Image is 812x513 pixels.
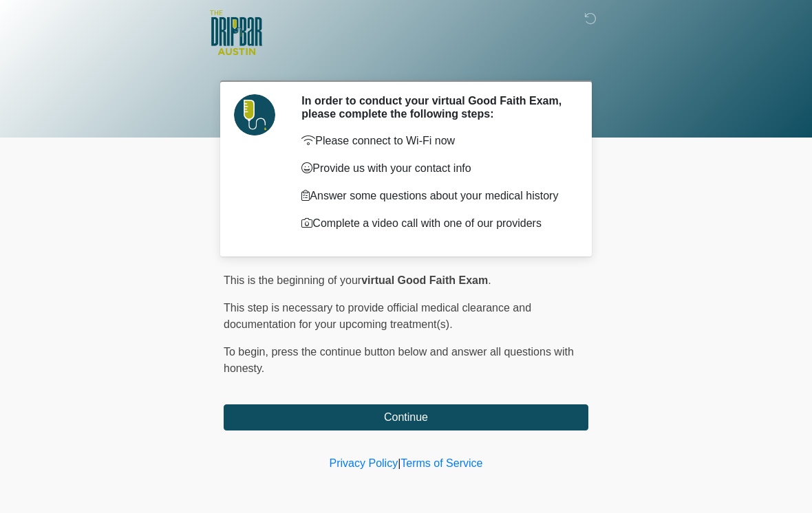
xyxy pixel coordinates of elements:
[210,10,262,55] img: The DRIPBaR - Austin The Domain Logo
[224,404,588,430] button: Continue
[398,457,400,469] a: |
[224,302,531,330] span: This step is necessary to provide official medical clearance and documentation for your upcoming ...
[301,188,568,204] p: Answer some questions about your medical history
[301,94,568,120] h2: In order to conduct your virtual Good Faith Exam, please complete the following steps:
[488,274,491,286] span: .
[330,457,398,469] a: Privacy Policy
[301,215,568,232] p: Complete a video call with one of our providers
[234,94,275,135] img: Agent Avatar
[301,133,568,149] p: Please connect to Wi-Fi now
[361,274,488,286] strong: virtual Good Faith Exam
[301,160,568,177] p: Provide us with your contact info
[224,346,271,358] span: To begin,
[400,457,482,469] a: Terms of Service
[224,274,361,286] span: This is the beginning of your
[224,346,574,374] span: press the continue button below and answer all questions with honesty.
